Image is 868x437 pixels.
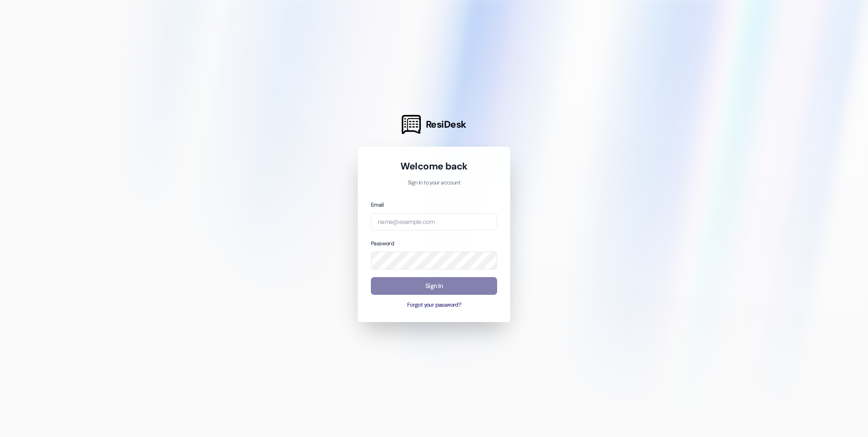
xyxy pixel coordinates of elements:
input: name@example.com [371,213,497,231]
p: Sign in to your account [371,179,497,187]
span: ResiDesk [426,118,466,131]
img: ResiDesk Logo [402,115,421,134]
button: Sign In [371,277,497,295]
label: Password [371,240,394,247]
button: Forgot your password? [371,301,497,309]
label: Email [371,201,384,209]
h1: Welcome back [371,160,497,173]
